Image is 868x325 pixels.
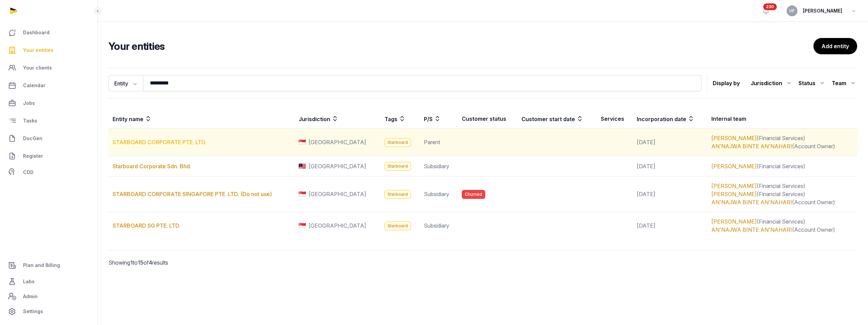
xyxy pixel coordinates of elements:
[633,176,707,212] td: [DATE]
[113,222,180,229] a: STARBOARD SG PTE. LTD.
[711,162,853,170] div: (Financial Services)
[23,152,43,160] span: Register
[633,109,707,129] th: Incorporation date
[711,218,757,225] a: [PERSON_NAME]
[5,303,92,320] a: Settings
[711,199,792,206] a: AN'NAJWA BINTE AN'NAHARI
[5,77,92,94] a: Calendar
[633,156,707,176] td: [DATE]
[384,222,411,230] span: Starboard
[5,95,92,111] a: Jobs
[5,130,92,147] a: DocGen
[295,109,381,129] th: Jurisdiction
[23,46,54,54] span: Your entities
[420,109,458,129] th: P/S
[23,134,42,142] span: DocGen
[309,222,366,230] span: [GEOGRAPHIC_DATA]
[420,212,458,240] td: Subsidiary
[751,78,793,89] div: Jurisdiction
[813,38,857,54] a: Add entity
[384,138,411,147] span: Starboard
[23,278,35,286] span: Labs
[5,257,92,273] a: Plan and Billing
[420,176,458,212] td: Subsidiary
[633,212,707,240] td: [DATE]
[23,99,35,107] span: Jobs
[711,142,853,150] div: (Account Owner)
[711,143,792,150] a: AN'NAJWA BINTE AN'NAHARI
[23,292,38,301] span: Admin
[384,190,411,199] span: Starboard
[5,148,92,164] a: Register
[458,109,517,129] th: Customer status
[108,40,813,52] h2: Your entities
[787,5,797,16] button: HF
[130,259,133,266] span: 1
[5,166,92,179] a: CDD
[711,191,757,197] a: [PERSON_NAME]
[763,3,777,10] span: 230
[711,134,853,142] div: (Financial Services)
[23,168,34,176] span: CDD
[23,64,52,72] span: Your clients
[5,113,92,129] a: Tasks
[384,162,411,171] span: Starboard
[5,290,92,303] a: Admin
[108,250,288,275] p: Showing to of results
[711,135,757,141] a: [PERSON_NAME]
[420,129,458,156] td: Parent
[711,182,853,190] div: (Financial Services)
[707,109,857,129] th: Internal team
[462,190,485,199] span: Churned
[517,109,597,129] th: Customer start date
[138,259,143,266] span: 15
[149,259,152,266] span: 4
[798,78,826,89] div: Status
[5,24,92,41] a: Dashboard
[309,190,366,198] span: [GEOGRAPHIC_DATA]
[23,307,43,316] span: Settings
[108,75,143,91] button: Entity
[597,109,633,129] th: Services
[23,261,60,269] span: Plan and Billing
[803,7,842,15] span: [PERSON_NAME]
[711,183,757,189] a: [PERSON_NAME]
[789,9,795,13] span: HF
[711,198,853,206] div: (Account Owner)
[420,156,458,176] td: Subsidiary
[711,217,853,226] div: (Financial Services)
[23,81,45,90] span: Calendar
[711,226,853,234] div: (Account Owner)
[832,78,857,89] div: Team
[113,139,206,146] a: STARBOARD CORPORATE PTE. LTD.
[5,273,92,290] a: Labs
[23,28,50,37] span: Dashboard
[5,60,92,76] a: Your clients
[113,163,191,170] a: Starboard Corporate Sdn. Bhd.
[711,226,792,233] a: AN'NAJWA BINTE AN'NAHARI
[5,42,92,58] a: Your entities
[309,162,366,170] span: [GEOGRAPHIC_DATA]
[380,109,420,129] th: Tags
[711,190,853,198] div: (Financial Services)
[713,78,740,89] p: Display by
[633,129,707,156] td: [DATE]
[309,138,366,146] span: [GEOGRAPHIC_DATA]
[113,191,272,197] a: STARBOARD CORPORATE SINGAPORE PTE. LTD. (Do not use)
[108,109,295,129] th: Entity name
[23,117,37,125] span: Tasks
[711,163,757,170] a: [PERSON_NAME]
